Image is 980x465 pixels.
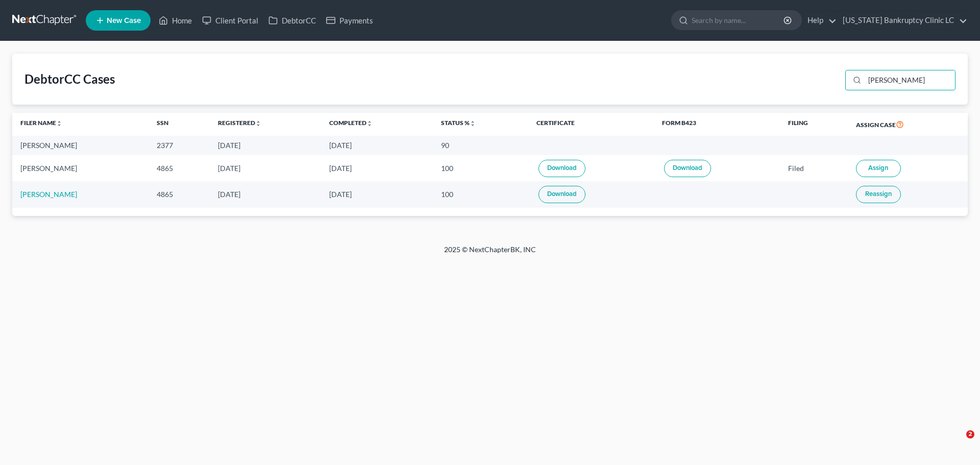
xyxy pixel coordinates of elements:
[433,181,528,207] td: 100
[321,11,378,30] a: Payments
[321,136,433,155] td: [DATE]
[20,163,140,174] div: [PERSON_NAME]
[263,11,321,30] a: DebtorCC
[20,190,77,199] a: [PERSON_NAME]
[157,163,202,174] div: 4865
[210,181,322,207] td: [DATE]
[470,120,476,127] i: unfold_more
[945,430,970,455] iframe: Intercom live chat
[441,119,476,127] a: Status %unfold_more
[24,71,115,87] div: DebtorCC Cases
[848,113,968,136] th: Assign Case
[538,186,585,203] a: Download
[856,186,901,203] button: Reassign
[366,120,373,127] i: unfold_more
[780,113,848,136] th: Filing
[157,189,202,200] div: 4865
[865,70,955,90] input: Search...
[199,244,781,263] div: 2025 © NextChapterBK, INC
[838,11,967,30] a: [US_STATE] Bankruptcy Clinic LC
[56,120,62,127] i: unfold_more
[868,164,888,172] span: Assign
[654,113,780,136] th: Form B423
[664,160,711,177] a: Download
[210,155,322,181] td: [DATE]
[157,140,202,151] div: 2377
[154,11,197,30] a: Home
[321,181,433,207] td: [DATE]
[802,11,837,30] a: Help
[20,119,62,127] a: Filer Nameunfold_more
[865,190,892,198] span: Reassign
[788,163,840,174] div: Filed
[210,136,322,155] td: [DATE]
[197,11,263,30] a: Client Portal
[528,113,654,136] th: Certificate
[692,11,785,30] input: Search by name...
[966,430,974,438] span: 2
[218,119,261,127] a: Registeredunfold_more
[107,17,141,25] span: New Case
[20,140,140,151] div: [PERSON_NAME]
[856,160,901,177] button: Assign
[538,160,585,177] a: Download
[433,155,528,181] td: 100
[433,136,528,155] td: 90
[149,113,210,136] th: SSN
[255,120,261,127] i: unfold_more
[321,155,433,181] td: [DATE]
[329,119,373,127] a: Completedunfold_more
